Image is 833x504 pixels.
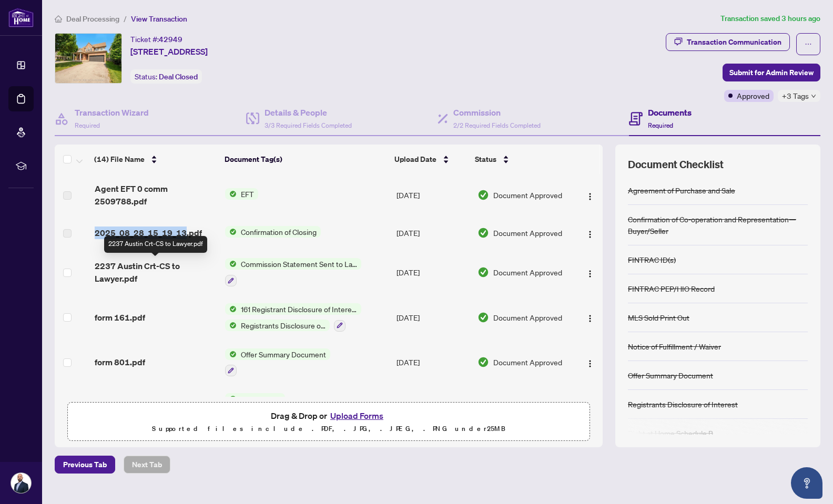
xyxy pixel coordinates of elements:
[237,188,258,200] span: EFT
[791,467,822,499] button: Open asap
[628,341,721,352] div: Notice of Fulfillment / Waiver
[94,153,145,165] span: (14) File Name
[628,312,689,323] div: MLS Sold Print Out
[582,264,598,281] button: Logo
[475,153,496,165] span: Status
[95,260,217,285] span: 2237 Austin Crt-CS to Lawyer.pdf
[648,121,673,129] span: Required
[95,182,217,208] span: Agent EFT 0 comm 2509788.pdf
[493,356,562,368] span: Document Approved
[225,393,302,421] button: Status IconTrade Sheet
[237,258,361,270] span: Commission Statement Sent to Lawyer
[74,423,583,435] p: Supported files include .PDF, .JPG, .JPEG, .PNG under 25 MB
[237,226,321,238] span: Confirmation of Closing
[648,106,692,119] h4: Documents
[720,13,820,25] article: Transaction saved 3 hours ago
[582,187,598,203] button: Logo
[471,145,571,174] th: Status
[265,121,352,129] span: 3/3 Required Fields Completed
[493,227,562,239] span: Document Approved
[327,409,387,423] button: Upload Forms
[586,314,594,323] img: Logo
[666,33,790,51] button: Transaction Communication
[63,456,107,473] span: Previous Tab
[66,14,119,24] span: Deal Processing
[811,94,816,99] span: down
[130,45,208,58] span: [STREET_ADDRESS]
[95,395,217,420] span: 2237 Austin Crt-Trade Sheet-Ahab to Review.pdf
[586,230,594,239] img: Logo
[687,34,781,50] div: Transaction Communication
[225,348,237,360] img: Status Icon
[394,153,436,165] span: Upload Date
[737,90,769,101] span: Approved
[628,254,676,265] div: FINTRAC ID(s)
[237,320,330,331] span: Registrants Disclosure of Interest
[225,348,330,377] button: Status IconOffer Summary Document
[478,189,489,201] img: Document Status
[130,69,202,84] div: Status:
[95,311,145,324] span: form 161.pdf
[478,356,489,368] img: Document Status
[124,456,170,474] button: Next Tab
[723,64,820,81] button: Submit for Admin Review
[95,356,145,368] span: form 801.pdf
[225,258,361,286] button: Status IconCommission Statement Sent to Lawyer
[453,121,541,129] span: 2/2 Required Fields Completed
[237,348,330,360] span: Offer Summary Document
[493,312,562,323] span: Document Approved
[392,295,473,340] td: [DATE]
[582,309,598,326] button: Logo
[586,192,594,201] img: Logo
[225,393,237,405] img: Status Icon
[782,90,809,102] span: +3 Tags
[225,188,258,200] button: Status IconEFT
[225,188,237,200] img: Status Icon
[225,320,237,331] img: Status Icon
[628,283,715,294] div: FINTRAC PEP/HIO Record
[628,398,738,410] div: Registrants Disclosure of Interest
[586,359,594,368] img: Logo
[628,369,713,381] div: Offer Summary Document
[729,64,814,81] span: Submit for Admin Review
[104,236,207,253] div: 2237 Austin Crt-CS to Lawyer.pdf
[159,35,182,44] span: 42949
[493,266,562,278] span: Document Approved
[392,216,473,250] td: [DATE]
[159,72,198,81] span: Deal Closed
[582,354,598,371] button: Logo
[390,145,471,174] th: Upload Date
[478,227,489,239] img: Document Status
[220,145,390,174] th: Document Tag(s)
[55,15,62,23] span: home
[55,34,121,83] img: IMG-W12217617_1.jpg
[8,8,34,27] img: logo
[237,393,285,405] span: Trade Sheet
[55,456,115,474] button: Previous Tab
[628,157,724,172] span: Document Checklist
[130,33,182,45] div: Ticket #:
[225,303,237,315] img: Status Icon
[68,403,590,441] span: Drag & Drop orUpload FormsSupported files include .PDF, .JPG, .JPEG, .PNG under25MB
[628,184,735,196] div: Agreement of Purchase and Sale
[75,121,100,129] span: Required
[237,303,361,315] span: 161 Registrant Disclosure of Interest - Disposition ofProperty
[75,106,149,119] h4: Transaction Wizard
[265,106,352,119] h4: Details & People
[478,266,489,278] img: Document Status
[478,312,489,323] img: Document Status
[225,226,237,238] img: Status Icon
[392,174,473,216] td: [DATE]
[95,227,202,239] span: 2025_08_28_15_19_13.pdf
[493,189,562,201] span: Document Approved
[271,409,387,423] span: Drag & Drop or
[628,213,808,236] div: Confirmation of Co-operation and Representation—Buyer/Seller
[392,385,473,430] td: [DATE]
[586,270,594,278] img: Logo
[225,303,361,332] button: Status Icon161 Registrant Disclosure of Interest - Disposition ofPropertyStatus IconRegistrants D...
[453,106,541,119] h4: Commission
[225,226,321,238] button: Status IconConfirmation of Closing
[582,224,598,241] button: Logo
[11,473,31,493] img: Profile Icon
[392,250,473,295] td: [DATE]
